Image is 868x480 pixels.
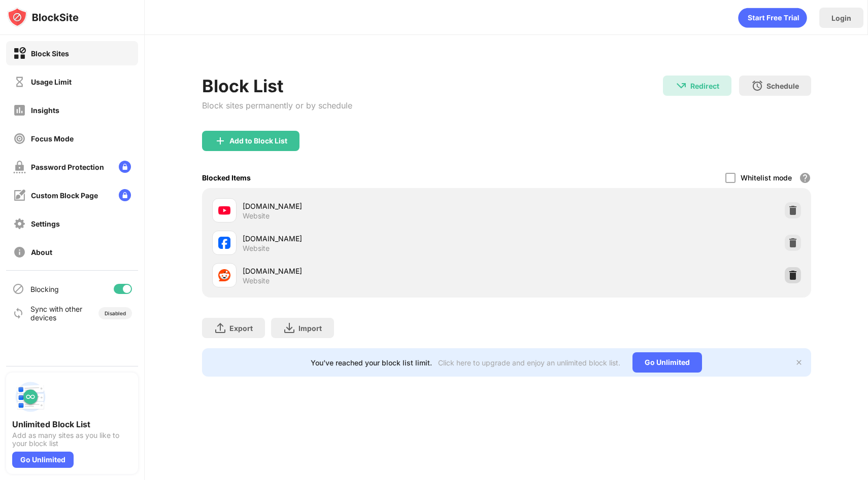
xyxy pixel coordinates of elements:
[13,161,26,173] img: password-protection-off.svg
[31,219,60,228] div: Settings
[31,191,98,200] div: Custom Block Page
[831,14,851,22] div: Login
[311,358,432,367] div: You’ve reached your block list limit.
[13,47,26,60] img: block-on.svg
[243,276,270,285] div: Website
[243,266,507,276] div: [DOMAIN_NAME]
[202,100,352,110] div: Block sites permanently or by schedule
[30,285,59,293] div: Blocking
[31,106,59,115] div: Insights
[12,379,49,415] img: push-block-list.svg
[7,7,79,27] img: logo-blocksite.svg
[202,173,251,182] div: Blocked Items
[243,244,270,253] div: Website
[298,324,322,333] div: Import
[243,201,507,211] div: [DOMAIN_NAME]
[202,76,352,96] div: Block List
[229,137,287,145] div: Add to Block List
[632,352,702,373] div: Go Unlimited
[438,358,620,367] div: Click here to upgrade and enjoy an unlimited block list.
[218,269,230,281] img: favicons
[12,307,24,319] img: sync-icon.svg
[12,419,132,429] div: Unlimited Block List
[13,246,26,259] img: about-off.svg
[119,161,131,173] img: lock-menu.svg
[105,310,126,316] div: Disabled
[119,189,131,201] img: lock-menu.svg
[13,217,26,230] img: settings-off.svg
[243,211,270,220] div: Website
[31,49,69,58] div: Block Sites
[795,358,803,366] img: x-button.svg
[243,233,507,244] div: [DOMAIN_NAME]
[690,82,719,90] div: Redirect
[30,305,83,322] div: Sync with other devices
[31,248,52,256] div: About
[31,163,104,171] div: Password Protection
[13,189,26,202] img: customize-block-page-off.svg
[766,82,799,90] div: Schedule
[13,104,26,117] img: insights-off.svg
[12,283,24,295] img: blocking-icon.svg
[218,237,230,249] img: favicons
[229,324,253,333] div: Export
[31,78,72,86] div: Usage Limit
[13,132,26,145] img: focus-off.svg
[218,204,230,216] img: favicons
[741,173,792,182] div: Whitelist mode
[31,134,74,143] div: Focus Mode
[12,431,132,448] div: Add as many sites as you like to your block list
[738,8,807,28] div: animation
[13,76,26,88] img: time-usage-off.svg
[12,452,74,468] div: Go Unlimited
